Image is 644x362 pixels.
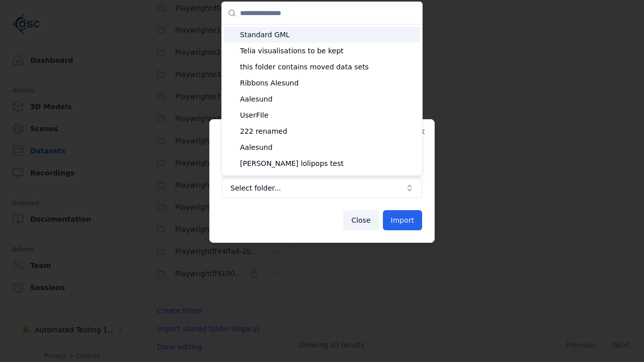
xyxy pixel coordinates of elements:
span: Ribbons Alesund [240,78,416,88]
span: Aalesund [240,142,416,152]
span: [DATE] [240,174,416,185]
span: Telia visualisations to be kept [240,46,416,56]
span: [PERSON_NAME] lolipops test [240,158,416,168]
span: 222 renamed [240,126,416,136]
span: Standard GML [240,30,416,40]
div: Suggestions [222,25,422,175]
span: UserFIle [240,110,416,120]
span: this folder contains moved data sets [240,62,416,72]
span: Aalesund [240,94,416,104]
